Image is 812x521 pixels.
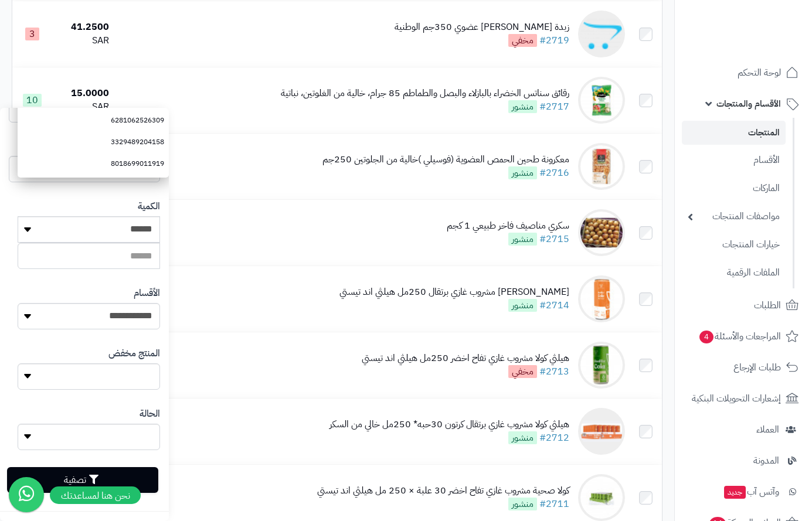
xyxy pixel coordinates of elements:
[57,21,109,34] div: 41.2500
[322,153,569,166] div: معكرونة طحين الحمص العضوية (فوسيلي )خالية من الجلوتين 250جم
[539,298,569,312] a: #2714
[508,299,537,312] span: منشور
[682,121,786,145] a: المنتجات
[395,21,569,34] div: زبدة [PERSON_NAME] عضوي 350جم الوطنية
[692,390,781,407] span: إشعارات التحويلات البنكية
[724,486,746,499] span: جديد
[25,28,39,40] span: 3
[578,474,625,521] img: كولا صحية مشروب غازي تفاح اخضر 30 علبة × 250 مل هيلثي اند تيستي
[682,59,805,87] a: لوحة التحكم
[140,407,160,421] label: الحالة
[578,275,625,322] img: هيلثي كولا مشروب غازي برتقال 250مل هيلثي اند تيستي
[539,232,569,246] a: #2715
[508,166,537,179] span: منشور
[317,484,569,498] div: كولا صحية مشروب غازي تفاح اخضر 30 علبة × 250 مل هيلثي اند تيستي
[539,100,569,114] a: #2717
[508,498,537,510] span: منشور
[508,100,537,113] span: منشور
[508,233,537,246] span: منشور
[508,365,537,378] span: مخفي
[682,291,805,319] a: الطلبات
[578,342,625,389] img: هيلثي كولا مشروب غازي تفاح اخضر 250مل هيلثي اند تيستي
[682,478,805,506] a: وآتس آبجديد
[682,176,786,201] a: الماركات
[539,166,569,180] a: #2716
[756,421,779,438] span: العملاء
[682,322,805,350] a: المراجعات والأسئلة4
[134,287,160,300] label: الأقسام
[108,347,160,360] label: المنتج مخفض
[738,64,781,81] span: لوحة التحكم
[699,331,714,343] span: 4
[578,11,625,57] img: زبدة كاجو عضوي 350جم الوطنية
[578,408,625,455] img: هيلثي كولا مشروب غازي برتقال كرتون 30حبه* 250مل خالي من السكر
[7,467,158,493] button: تصفية
[138,200,160,213] label: الكمية
[508,34,537,47] span: مخفي
[447,219,569,233] div: سكري مناصيف فاخر طبيعي 1 كجم
[362,352,569,365] div: هيلثي كولا مشروب غازي تفاح اخضر 250مل هيلثي اند تيستي
[682,447,805,475] a: المدونة
[578,143,625,190] img: معكرونة طحين الحمص العضوية (فوسيلي )خالية من الجلوتين 250جم
[57,87,109,100] div: 15.0000
[682,384,805,413] a: إشعارات التحويلات البنكية
[57,34,109,47] div: SAR
[682,148,786,173] a: الأقسام
[539,365,569,379] a: #2713
[716,96,781,112] span: الأقسام والمنتجات
[698,328,781,345] span: المراجعات والأسئلة
[508,431,537,444] span: منشور
[329,418,569,431] div: هيلثي كولا مشروب غازي برتقال كرتون 30حبه* 250مل خالي من السكر
[578,209,625,256] img: سكري مناصيف فاخر طبيعي 1 كجم
[18,153,169,175] a: 8018699011919
[733,359,781,376] span: طلبات الإرجاع
[539,497,569,511] a: #2711
[723,483,779,500] span: وآتس آب
[339,285,569,299] div: [PERSON_NAME] مشروب غازي برتقال 250مل هيلثي اند تيستي
[682,204,786,229] a: مواصفات المنتجات
[23,94,42,107] span: 10
[539,33,569,47] a: #2719
[682,260,786,285] a: الملفات الرقمية
[753,452,779,469] span: المدونة
[682,232,786,257] a: خيارات المنتجات
[18,131,169,153] a: 3329489204158
[57,100,109,114] div: SAR
[578,77,625,124] img: رقائق سناتس الخضراء بالبازلاء والبصل والطماطم 85 جرام، خالية من الغلوتين، نباتية
[682,416,805,444] a: العملاء
[754,297,781,314] span: الطلبات
[682,353,805,382] a: طلبات الإرجاع
[18,110,169,131] a: 6281062526309
[539,431,569,445] a: #2712
[281,87,569,100] div: رقائق سناتس الخضراء بالبازلاء والبصل والطماطم 85 جرام، خالية من الغلوتين، نباتية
